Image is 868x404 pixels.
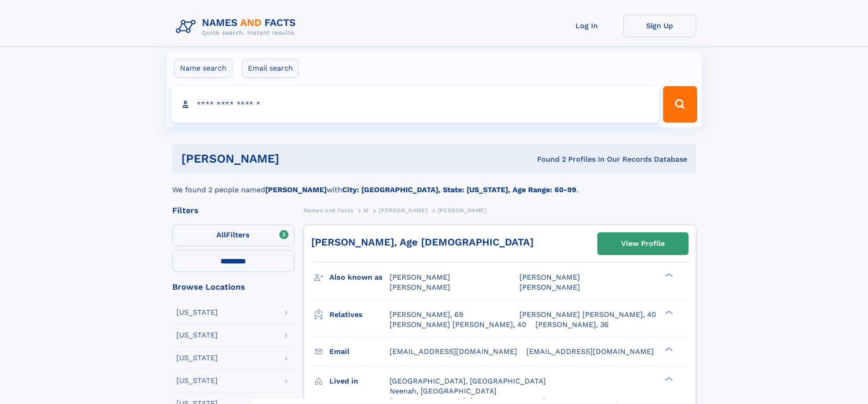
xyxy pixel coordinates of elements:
[390,347,517,356] span: [EMAIL_ADDRESS][DOMAIN_NAME]
[242,59,299,78] label: Email search
[379,205,427,216] a: [PERSON_NAME]
[329,344,390,359] h3: Email
[623,15,696,37] a: Sign Up
[663,376,673,382] div: ❯
[172,174,696,195] div: We found 2 people named with .
[216,230,226,239] span: All
[329,307,390,322] h3: Relatives
[390,320,526,330] a: [PERSON_NAME] [PERSON_NAME], 40
[342,185,576,194] b: City: [GEOGRAPHIC_DATA], State: [US_STATE], Age Range: 60-99
[390,310,463,320] a: [PERSON_NAME], 69
[172,15,303,39] img: Logo Names and Facts
[311,236,534,248] a: [PERSON_NAME], Age [DEMOGRAPHIC_DATA]
[176,354,218,362] div: [US_STATE]
[519,310,656,320] a: [PERSON_NAME] [PERSON_NAME], 40
[550,15,623,37] a: Log In
[663,309,673,315] div: ❯
[379,207,427,214] span: [PERSON_NAME]
[663,272,673,278] div: ❯
[329,373,390,389] h3: Lived in
[265,185,327,194] b: [PERSON_NAME]
[390,283,450,291] span: [PERSON_NAME]
[621,233,665,254] div: View Profile
[181,153,408,164] h1: [PERSON_NAME]
[176,332,218,339] div: [US_STATE]
[172,225,294,246] label: Filters
[390,273,450,281] span: [PERSON_NAME]
[329,270,390,285] h3: Also known as
[519,283,580,291] span: [PERSON_NAME]
[526,347,654,356] span: [EMAIL_ADDRESS][DOMAIN_NAME]
[172,283,294,291] div: Browse Locations
[364,207,369,214] span: M
[174,59,232,78] label: Name search
[364,205,369,216] a: M
[598,233,688,255] a: View Profile
[171,86,659,123] input: search input
[176,377,218,384] div: [US_STATE]
[408,154,687,164] div: Found 2 Profiles In Our Records Database
[176,309,218,316] div: [US_STATE]
[303,205,354,216] a: Names and Facts
[663,86,697,123] button: Search Button
[172,206,294,215] div: Filters
[663,346,673,352] div: ❯
[535,320,609,330] a: [PERSON_NAME], 36
[390,377,546,385] span: [GEOGRAPHIC_DATA], [GEOGRAPHIC_DATA]
[438,207,487,214] span: [PERSON_NAME]
[390,387,497,395] span: Neenah, [GEOGRAPHIC_DATA]
[519,273,580,281] span: [PERSON_NAME]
